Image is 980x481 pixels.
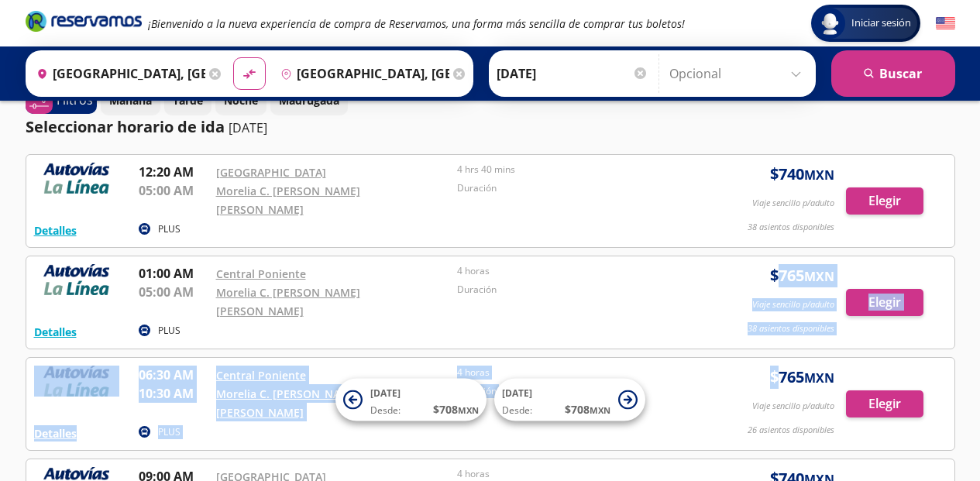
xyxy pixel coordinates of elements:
p: 05:00 AM [139,181,208,200]
span: Desde: [502,404,532,417]
button: [DATE]Desde:$708MXN [494,379,645,421]
button: Elegir [846,289,923,316]
p: 06:30 AM [139,366,208,384]
small: MXN [804,369,834,387]
span: $ 708 [565,401,610,417]
button: Detalles [34,324,77,340]
button: [DATE]Desde:$708MXN [335,379,487,421]
p: 4 horas [457,366,691,380]
p: 26 asientos disponibles [748,424,834,437]
input: Buscar Destino [274,54,449,93]
button: Detalles [34,222,77,239]
p: Seleccionar horario de ida [26,115,225,139]
p: Duración [457,181,691,195]
span: Desde: [370,404,401,417]
button: Buscar [831,50,955,97]
img: RESERVAMOS [34,163,119,194]
a: Morelia C. [PERSON_NAME] [PERSON_NAME] [216,285,360,318]
img: RESERVAMOS [34,264,119,295]
p: [DATE] [229,119,267,137]
a: Morelia C. [PERSON_NAME] [PERSON_NAME] [216,387,360,420]
span: $ 765 [770,264,834,287]
a: Central Poniente [216,368,306,383]
p: PLUS [158,222,181,236]
span: $ 765 [770,366,834,389]
small: MXN [458,404,479,416]
p: Viaje sencillo p/adulto [752,197,834,210]
p: 01:00 AM [139,264,208,283]
p: 38 asientos disponibles [748,221,834,234]
input: Buscar Origen [30,54,205,93]
p: 05:00 AM [139,283,208,301]
p: 38 asientos disponibles [748,322,834,335]
button: Detalles [34,425,77,441]
span: [DATE] [370,387,401,400]
span: $ 708 [433,401,479,417]
p: PLUS [158,324,181,338]
button: Elegir [846,390,923,417]
input: Opcional [669,54,808,93]
p: Viaje sencillo p/adulto [752,400,834,413]
p: 4 horas [457,467,691,481]
button: Elegir [846,187,923,215]
em: ¡Bienvenido a la nueva experiencia de compra de Reservamos, una forma más sencilla de comprar tus... [148,16,685,31]
p: Viaje sencillo p/adulto [752,298,834,311]
p: 10:30 AM [139,384,208,403]
input: Elegir Fecha [497,54,648,93]
span: $ 740 [770,163,834,186]
p: 4 hrs 40 mins [457,163,691,177]
p: 4 horas [457,264,691,278]
small: MXN [804,268,834,285]
a: [GEOGRAPHIC_DATA] [216,165,326,180]
p: PLUS [158,425,181,439]
a: Central Poniente [216,266,306,281]
span: [DATE] [502,387,532,400]
a: Morelia C. [PERSON_NAME] [PERSON_NAME] [216,184,360,217]
img: RESERVAMOS [34,366,119,397]
p: Duración [457,283,691,297]
small: MXN [804,167,834,184]
a: Brand Logo [26,9,142,37]
button: English [936,14,955,33]
span: Iniciar sesión [845,15,917,31]
i: Brand Logo [26,9,142,33]
p: 12:20 AM [139,163,208,181]
small: MXN [590,404,610,416]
